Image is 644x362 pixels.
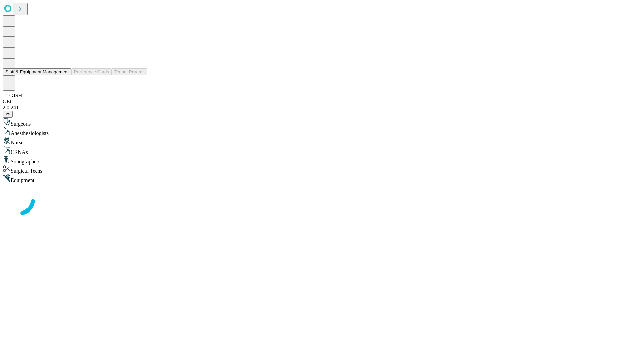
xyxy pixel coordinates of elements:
[3,127,641,136] div: Anesthesiologists
[5,112,10,117] span: @
[71,68,112,75] button: Preference Cards
[3,111,13,118] button: @
[3,165,641,174] div: Surgical Techs
[3,118,641,127] div: Surgeons
[3,136,641,146] div: Nurses
[112,68,147,75] button: Tenant Params
[3,146,641,155] div: CRNAs
[3,68,71,75] button: Staff & Equipment Management
[3,105,641,111] div: 2.0.241
[3,99,641,105] div: GEI
[3,174,641,183] div: Equipment
[3,155,641,165] div: Sonographers
[9,93,22,98] span: GJSH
